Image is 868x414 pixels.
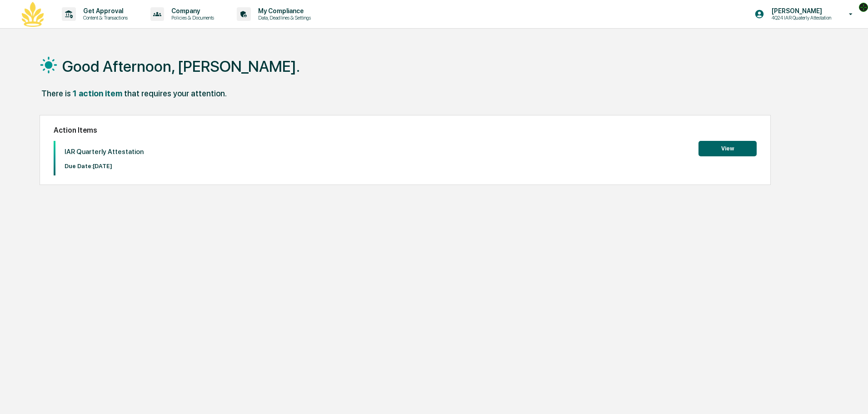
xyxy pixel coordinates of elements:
[62,57,300,75] h1: Good Afternoon, [PERSON_NAME].
[698,144,757,152] a: View
[251,15,315,21] p: Data, Deadlines & Settings
[164,15,219,21] p: Policies & Documents
[764,15,836,21] p: 4Q24 IAR Quaterly Attestation
[65,148,144,156] p: IAR Quarterly Attestation
[764,7,836,15] p: [PERSON_NAME]
[41,89,71,98] div: There is
[73,89,122,98] div: 1 action item
[251,7,315,15] p: My Compliance
[22,2,44,27] img: logo
[54,126,757,135] h2: Action Items
[698,141,757,156] button: View
[76,7,132,15] p: Get Approval
[65,163,144,170] p: Due Date: [DATE]
[164,7,219,15] p: Company
[76,15,132,21] p: Content & Transactions
[124,89,227,98] div: that requires your attention.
